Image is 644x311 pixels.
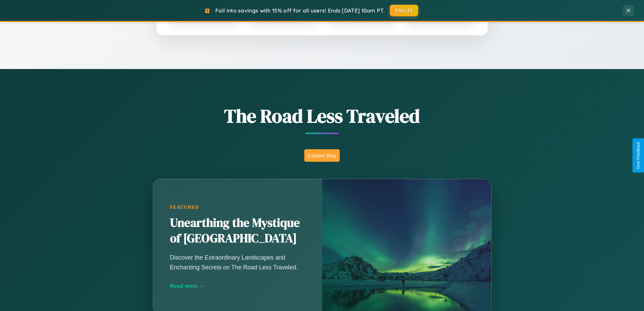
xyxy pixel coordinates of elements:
button: FALL15 [390,5,418,16]
span: Fall into savings with 15% off for all users! Ends [DATE] 10am PT. [215,7,385,14]
h1: The Road Less Traveled [119,103,525,129]
p: Discover the Extraordinary Landscapes and Enchanting Secrets on The Road Less Traveled. [170,253,305,272]
div: Give Feedback [636,142,641,169]
div: Read more → [170,282,305,289]
h2: Unearthing the Mystique of [GEOGRAPHIC_DATA] [170,215,305,246]
button: Explore Blog [304,149,340,162]
div: Featured [170,204,305,210]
